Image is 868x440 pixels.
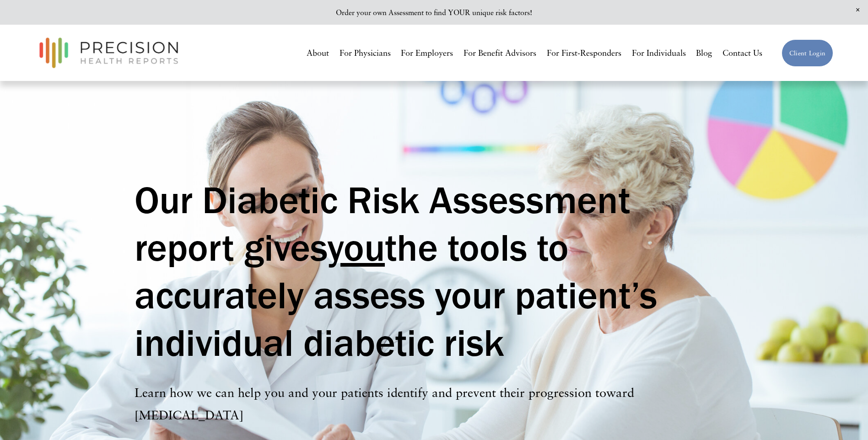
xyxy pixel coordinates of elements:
[722,45,762,62] a: Contact Us
[464,45,536,62] a: For Benefit Advisors
[782,39,833,67] a: Client Login
[340,45,391,62] a: For Physicians
[35,33,183,72] img: Precision Health Reports
[135,381,733,426] p: Learn how we can help you and your patients identify and prevent their progression toward [MEDICA...
[135,176,733,366] h1: Our Diabetic Risk Assessment report gives the tools to accurately assess your patient’s individua...
[547,45,621,62] a: For First-Responders
[307,45,329,62] a: About
[632,45,686,62] a: For Individuals
[401,45,453,62] a: For Employers
[696,45,712,62] a: Blog
[327,224,385,270] span: you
